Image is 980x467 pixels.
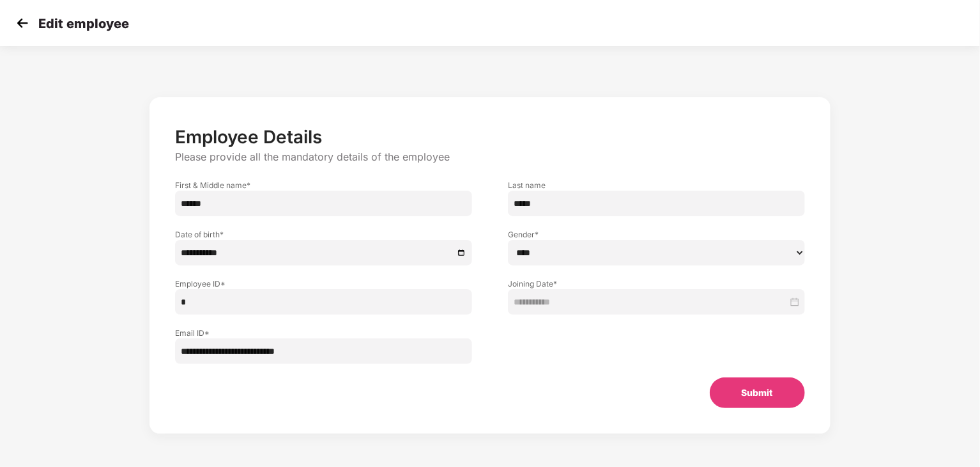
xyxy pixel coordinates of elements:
[175,278,472,289] label: Employee ID
[38,16,129,31] p: Edit employee
[175,126,804,148] p: Employee Details
[175,229,472,240] label: Date of birth
[508,278,805,289] label: Joining Date
[508,229,805,240] label: Gender
[710,377,805,408] button: Submit
[508,180,805,191] label: Last name
[175,150,804,164] p: Please provide all the mandatory details of the employee
[175,180,472,191] label: First & Middle name
[13,13,32,33] img: svg+xml;base64,PHN2ZyB4bWxucz0iaHR0cDovL3d3dy53My5vcmcvMjAwMC9zdmciIHdpZHRoPSIzMCIgaGVpZ2h0PSIzMC...
[175,328,472,338] label: Email ID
